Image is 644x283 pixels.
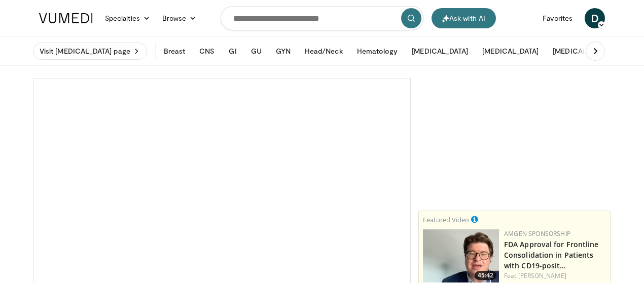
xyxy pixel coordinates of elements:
[99,8,156,28] a: Specialties
[221,6,423,30] input: Search topics, interventions
[536,8,579,28] a: Favorites
[518,271,566,280] a: [PERSON_NAME]
[39,13,93,23] img: VuMedi Logo
[270,41,297,61] button: GYN
[33,43,147,60] a: Visit [MEDICAL_DATA] page
[585,8,605,28] a: D
[432,8,496,28] button: Ask with AI
[504,239,599,270] a: FDA Approval for Frontline Consolidation in Patients with CD19-posit…
[245,41,268,61] button: GU
[476,41,545,61] button: [MEDICAL_DATA]
[504,271,606,280] div: Feat.
[193,41,221,61] button: CNS
[423,229,499,282] img: 0487cae3-be8e-480d-8894-c5ed9a1cba93.png.150x105_q85_crop-smart_upscale.png
[156,8,203,28] a: Browse
[423,215,469,224] small: Featured Video
[299,41,349,61] button: Head/Neck
[351,41,404,61] button: Hematology
[406,41,474,61] button: [MEDICAL_DATA]
[547,41,615,61] button: [MEDICAL_DATA]
[158,41,191,61] button: Breast
[475,271,496,280] span: 45:42
[223,41,242,61] button: GI
[439,78,591,205] iframe: Advertisement
[504,229,570,238] a: Amgen Sponsorship
[423,229,499,282] a: 45:42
